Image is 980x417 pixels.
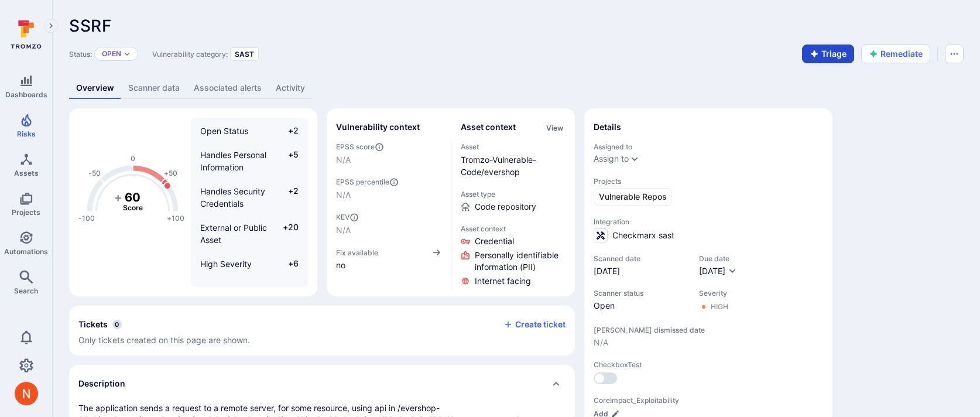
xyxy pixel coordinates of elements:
[276,125,299,137] span: +2
[594,326,823,334] span: [PERSON_NAME] dismissed date
[336,121,420,133] h2: Vulnerability context
[945,45,964,63] button: Options menu
[109,190,156,212] g: The vulnerability score is based on the parameters defined in the settings
[699,254,737,263] span: Due date
[594,265,687,277] span: [DATE]
[102,49,121,59] button: Open
[336,248,378,257] span: Fix available
[44,19,58,33] button: Expand navigation menu
[200,126,248,136] span: Open Status
[4,247,48,256] span: Automations
[336,154,441,166] span: N/A
[69,365,575,402] div: Collapse description
[200,259,252,269] span: High Severity
[475,201,536,213] span: Code repository
[276,185,299,210] span: +2
[594,289,687,298] span: Scanner status
[200,186,265,208] span: Handles Security Credentials
[12,208,40,217] span: Projects
[699,265,737,277] button: [DATE]
[5,90,47,99] span: Dashboards
[15,382,38,405] div: Neeren Patki
[336,189,441,201] span: N/A
[276,221,299,246] span: +20
[336,177,441,187] span: EPSS percentile
[336,213,441,222] span: KEV
[152,50,228,59] span: Vulnerability category:
[630,154,639,163] button: Expand dropdown
[802,45,854,63] button: Triage
[336,259,441,271] span: no
[15,382,38,405] img: ACg8ocIprwjrgDQnDsNSk9Ghn5p5-B8DpAKWoJ5Gi9syOE4K59tr4Q=s96-c
[336,224,441,236] span: N/A
[594,188,672,206] a: Vulnerable Repos
[69,50,92,59] span: Status:
[167,214,184,223] text: +100
[187,77,269,99] a: Associated alerts
[594,177,823,186] span: Projects
[461,155,536,177] a: Tromzo-Vulnerable-Code/evershop
[594,337,823,348] span: N/A
[594,396,823,405] span: CoreImpact_Exploitability
[276,149,299,173] span: +5
[276,258,299,270] span: +6
[200,150,266,172] span: Handles Personal Information
[594,254,687,263] span: Scanned date
[461,224,566,233] span: Asset context
[461,121,516,133] h2: Asset context
[78,214,95,223] text: -100
[69,306,575,356] div: Collapse
[69,16,111,36] span: SSRF
[269,77,312,99] a: Activity
[47,21,55,31] i: Expand navigation menu
[78,319,108,330] h2: Tickets
[17,129,36,138] span: Risks
[14,169,39,177] span: Assets
[475,249,566,273] span: Click to view evidence
[131,154,135,163] text: 0
[594,154,629,163] button: Assign to
[69,77,964,99] div: Vulnerability tabs
[121,77,187,99] a: Scanner data
[599,191,667,203] span: Vulnerable Repos
[200,223,267,245] span: External or Public Asset
[699,266,725,276] span: [DATE]
[125,190,141,204] tspan: 60
[544,121,566,134] div: Click to view all asset context details
[69,77,121,99] a: Overview
[503,319,566,330] button: Create ticket
[699,289,728,298] span: Severity
[78,378,125,389] h2: Description
[78,335,250,345] span: Only tickets created on this page are shown.
[594,142,823,151] span: Assigned to
[88,169,101,177] text: -50
[699,254,737,277] div: Due date field
[594,360,823,369] span: CheckboxTest
[336,142,441,152] span: EPSS score
[461,142,566,151] span: Asset
[544,124,566,132] button: View
[14,286,38,295] span: Search
[461,190,566,199] span: Asset type
[164,169,177,177] text: +50
[112,320,122,329] span: 0
[594,217,823,226] span: Integration
[594,121,621,133] h2: Details
[711,302,728,312] div: High
[69,306,575,356] section: tickets card
[123,203,143,212] text: Score
[612,230,674,241] span: Checkmarx sast
[114,190,122,204] tspan: +
[861,45,930,63] button: Remediate
[230,47,259,61] div: SAST
[475,235,514,247] span: Click to view evidence
[594,300,687,312] span: Open
[124,50,131,57] button: Expand dropdown
[475,275,531,287] span: Click to view evidence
